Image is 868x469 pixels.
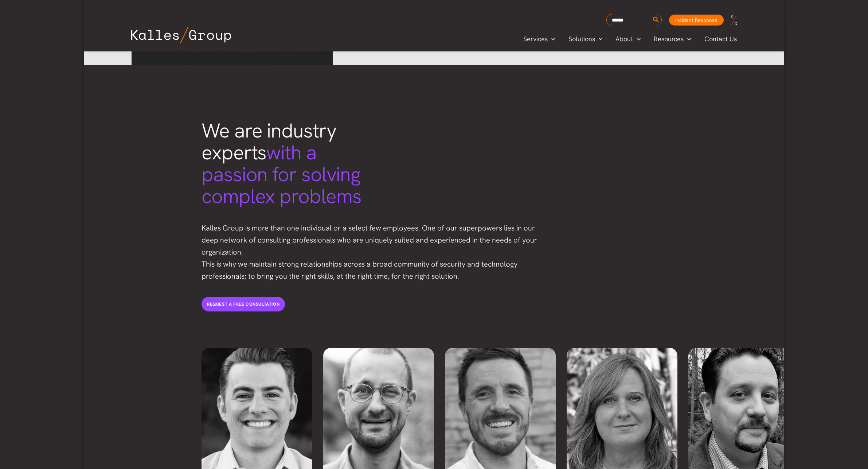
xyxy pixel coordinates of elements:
nav: Primary Site Navigation [517,33,744,45]
a: Incident Response [669,15,724,26]
span: Request a free consultation [207,301,279,307]
a: ServicesMenu Toggle [517,34,562,44]
span: About [615,34,633,44]
span: Menu Toggle [633,34,641,44]
span: Services [523,34,548,44]
span: We are industry experts [202,117,361,209]
a: ResourcesMenu Toggle [647,34,698,44]
span: Solutions [568,34,595,44]
img: Kalles Group [131,27,231,43]
a: Request a free consultation [202,297,285,311]
a: Contact Us [698,34,744,44]
a: SolutionsMenu Toggle [562,34,609,44]
span: with a passion for solving complex problems [202,139,361,209]
p: Kalles Group is more than one individual or a select few employees. One of our superpowers lies i... [202,222,544,282]
span: Resources [654,34,684,44]
span: Contact Us [704,34,737,44]
span: Menu Toggle [548,34,555,44]
span: Menu Toggle [595,34,603,44]
button: Search [652,14,661,26]
a: AboutMenu Toggle [609,34,647,44]
span: Menu Toggle [684,34,691,44]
